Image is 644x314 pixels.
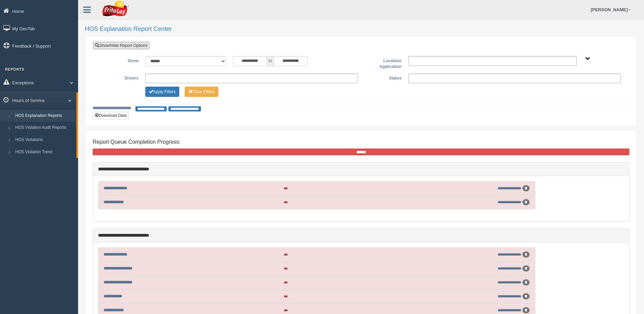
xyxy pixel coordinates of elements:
[93,42,149,49] a: Show/Hide Report Options
[98,73,142,82] label: Drivers
[12,110,76,122] a: HOS Explanation Reports
[12,122,76,134] a: HOS Violation Audit Reports
[85,26,637,33] h2: HOS Explanation Report Center
[267,56,274,66] span: to
[12,146,76,158] a: HOS Violation Trend
[361,73,405,82] label: Status
[185,87,218,97] button: Change Filter Options
[12,134,76,146] a: HOS Violations
[145,87,179,97] button: Change Filter Options
[361,56,405,70] label: Location/ Application
[98,56,142,64] label: Show
[93,139,629,145] h4: Report Queue Completion Progress:
[93,112,129,119] button: Download Data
